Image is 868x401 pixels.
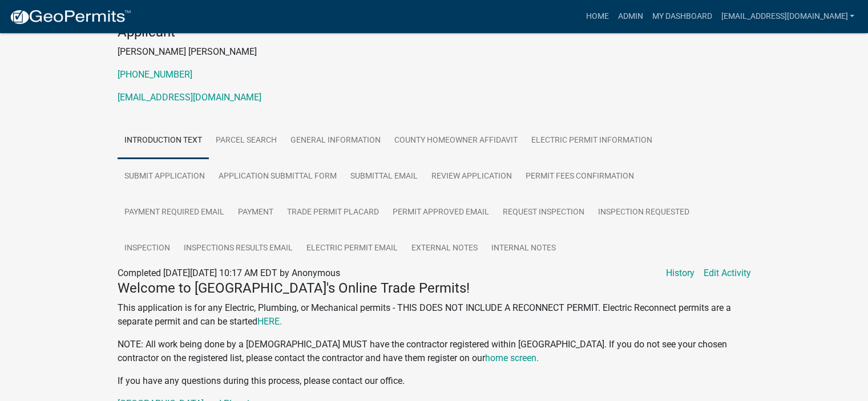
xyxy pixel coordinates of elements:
[118,301,751,329] p: This application is for any Electric, Plumbing, or Mechanical permits - THIS DOES NOT INCLUDE A R...
[300,230,405,267] a: Electric Permit Email
[666,266,695,280] a: History
[485,353,539,363] a: home screen.
[344,159,425,195] a: Submittal Email
[284,123,387,159] a: General Information
[118,159,212,195] a: Submit Application
[581,6,613,27] a: Home
[212,159,344,195] a: Application Submittal Form
[118,92,261,103] a: [EMAIL_ADDRESS][DOMAIN_NAME]
[519,159,641,195] a: Permit Fees Confirmation
[613,6,647,27] a: Admin
[524,123,659,159] a: Electric Permit Information
[118,280,751,297] h4: Welcome to [GEOGRAPHIC_DATA]'s Online Trade Permits!
[118,195,231,231] a: Payment Required Email
[177,230,300,267] a: Inspections Results Email
[485,230,563,267] a: Internal Notes
[405,230,485,267] a: External Notes
[496,195,591,231] a: Request Inspection
[425,159,519,195] a: Review Application
[591,195,696,231] a: Inspection Requested
[647,6,716,27] a: My Dashboard
[118,123,209,159] a: Introduction Text
[387,123,524,159] a: County Homeowner Affidavit
[118,338,751,365] p: NOTE: All work being done by a [DEMOGRAPHIC_DATA] MUST have the contractor registered within [GEO...
[704,266,751,280] a: Edit Activity
[118,230,177,267] a: Inspection
[209,123,284,159] a: Parcel search
[386,195,496,231] a: Permit Approved Email
[231,195,280,231] a: Payment
[118,45,751,59] p: [PERSON_NAME] [PERSON_NAME]
[118,268,340,278] span: Completed [DATE][DATE] 10:17 AM EDT by Anonymous
[118,374,751,388] p: If you have any questions during this process, please contact our office.
[280,195,386,231] a: Trade Permit Placard
[716,6,859,27] a: [EMAIL_ADDRESS][DOMAIN_NAME]
[257,316,282,327] a: HERE.
[118,69,192,80] a: [PHONE_NUMBER]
